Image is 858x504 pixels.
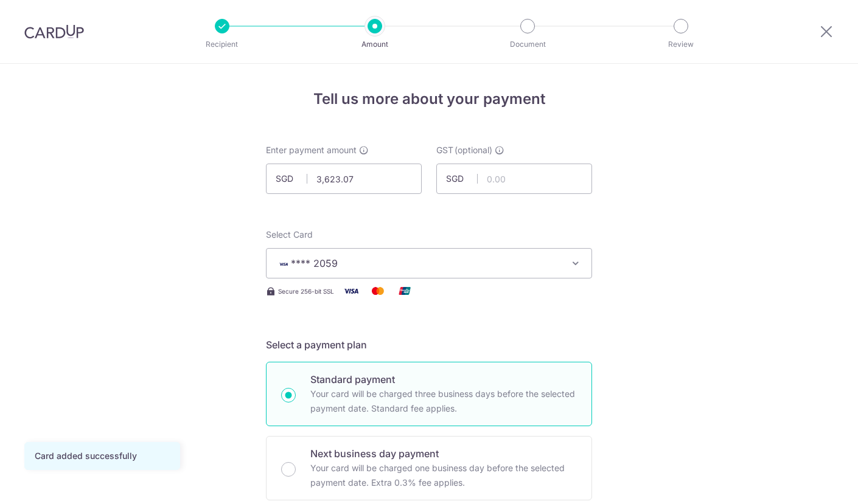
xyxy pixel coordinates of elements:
p: Your card will be charged three business days before the selected payment date. Standard fee appl... [310,387,577,416]
span: SGD [446,173,478,185]
p: Recipient [177,38,267,50]
h5: Select a payment plan [266,337,592,352]
p: Amount [330,38,420,50]
div: Card added successfully [35,450,170,462]
img: Visa [339,283,363,299]
input: 0.00 [436,164,592,194]
img: VISA [276,260,291,268]
span: (optional) [455,144,492,156]
span: Enter payment amount [266,144,357,156]
p: Next business day payment [310,446,577,461]
span: Secure 256-bit SSL [278,286,334,296]
img: Union Pay [392,283,417,299]
span: translation missing: en.payables.payment_networks.credit_card.summary.labels.select_card [266,229,313,240]
span: SGD [276,173,307,185]
p: Review [636,38,726,50]
img: Mastercard [366,283,390,299]
p: Standard payment [310,372,577,387]
input: 0.00 [266,164,422,194]
h4: Tell us more about your payment [266,88,592,110]
img: CardUp [24,24,84,39]
p: Your card will be charged one business day before the selected payment date. Extra 0.3% fee applies. [310,461,577,490]
p: Document [483,38,573,50]
span: GST [436,144,453,156]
